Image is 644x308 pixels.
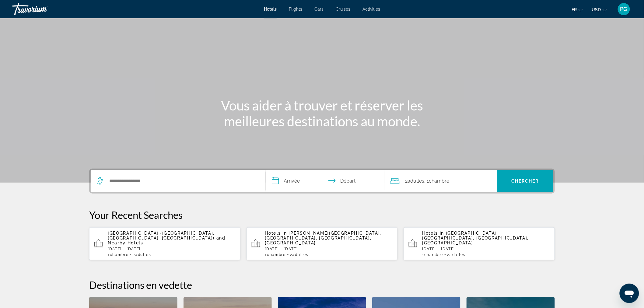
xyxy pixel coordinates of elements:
[108,253,128,257] span: 1
[135,253,151,257] span: Adultes
[422,253,443,257] span: 1
[422,247,550,251] p: [DATE] - [DATE]
[265,231,382,245] span: [PERSON_NAME][GEOGRAPHIC_DATA], [GEOGRAPHIC_DATA], [GEOGRAPHIC_DATA], [GEOGRAPHIC_DATA]
[447,253,466,257] span: 2
[208,97,436,129] h1: Vous aider à trouver et réserver les meilleures destinations au monde.
[265,247,393,251] p: [DATE] - [DATE]
[497,170,553,192] button: Search
[133,253,151,257] span: 2
[362,7,380,12] a: Activities
[109,177,256,186] input: Search hotel destination
[289,7,302,12] a: Flights
[108,247,236,251] p: [DATE] - [DATE]
[91,170,553,192] div: Search widget
[450,253,466,257] span: Adultes
[384,170,497,192] button: Travelers: 2 adults, 0 children
[429,178,449,184] span: Chambre
[264,7,277,12] a: Hotels
[424,177,449,185] span: , 1
[247,227,398,261] button: Hotels in [PERSON_NAME][GEOGRAPHIC_DATA], [GEOGRAPHIC_DATA], [GEOGRAPHIC_DATA], [GEOGRAPHIC_DATA]...
[572,7,577,12] span: fr
[511,179,539,184] span: Chercher
[292,253,309,257] span: Adultes
[89,209,555,221] p: Your Recent Searches
[110,253,129,257] span: Chambre
[572,5,583,14] button: Change language
[89,227,240,261] button: [GEOGRAPHIC_DATA] ([GEOGRAPHIC_DATA], [GEOGRAPHIC_DATA], [GEOGRAPHIC_DATA]) and Nearby Hotels[DAT...
[404,227,555,261] button: Hotels in [GEOGRAPHIC_DATA], [GEOGRAPHIC_DATA], [GEOGRAPHIC_DATA], [GEOGRAPHIC_DATA][DATE] - [DAT...
[265,231,287,236] span: Hotels in
[422,231,529,245] span: [GEOGRAPHIC_DATA], [GEOGRAPHIC_DATA], [GEOGRAPHIC_DATA], [GEOGRAPHIC_DATA]
[422,231,444,236] span: Hotels in
[314,7,324,12] a: Cars
[290,253,308,257] span: 2
[616,3,632,16] button: User Menu
[620,284,639,303] iframe: Bouton de lancement de la fenêtre de messagerie
[592,7,601,12] span: USD
[424,253,443,257] span: Chambre
[336,7,350,12] a: Cruises
[265,253,286,257] span: 1
[108,236,226,245] span: and Nearby Hotels
[267,253,286,257] span: Chambre
[89,279,555,291] h2: Destinations en vedette
[12,1,73,17] a: Travorium
[108,231,215,240] span: [GEOGRAPHIC_DATA] ([GEOGRAPHIC_DATA], [GEOGRAPHIC_DATA], [GEOGRAPHIC_DATA])
[266,170,384,192] button: Select check in and out date
[405,177,424,185] span: 2
[592,5,607,14] button: Change currency
[408,178,424,184] span: Adultes
[620,6,628,12] span: PG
